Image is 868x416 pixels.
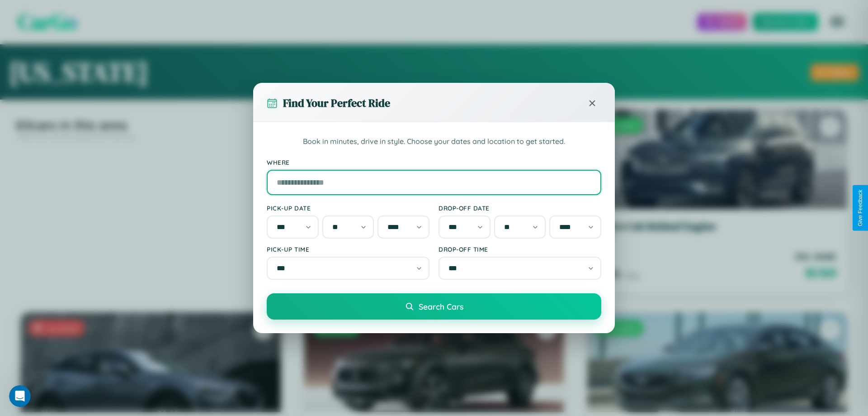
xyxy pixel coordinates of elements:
label: Drop-off Time [439,245,601,253]
label: Pick-up Date [267,204,429,212]
label: Where [267,158,601,166]
label: Pick-up Time [267,245,429,253]
span: Search Cars [419,301,463,311]
h3: Find Your Perfect Ride [283,96,390,110]
button: Search Cars [267,293,601,320]
p: Book in minutes, drive in style. Choose your dates and location to get started. [267,136,601,148]
label: Drop-off Date [439,204,601,212]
